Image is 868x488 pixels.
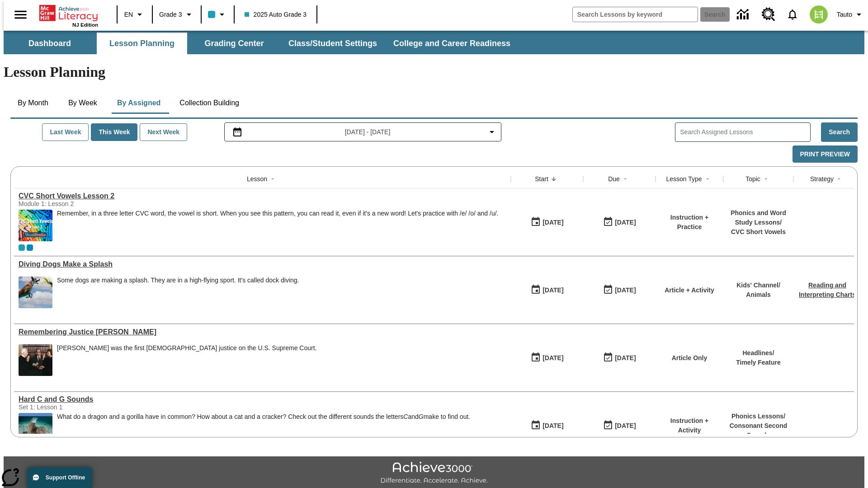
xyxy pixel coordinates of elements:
[4,31,864,54] div: SubNavbar
[57,344,316,376] div: Sandra Day O'Connor was the first female justice on the U.S. Supreme Court.
[736,348,781,358] p: Headlines /
[419,413,424,420] em: G
[542,285,563,296] div: [DATE]
[528,282,566,299] button: 09/08/25: First time the lesson was available
[728,227,789,237] p: CVC Short Vowels
[837,10,852,19] span: Tauto
[120,6,149,23] button: Language: EN, Select a language
[91,123,137,141] button: This Week
[19,192,506,200] a: CVC Short Vowels Lesson 2, Lessons
[380,462,488,485] img: Achieve3000 Differentiate Accelerate Achieve
[19,192,506,200] div: CVC Short Vowels Lesson 2
[110,92,168,114] button: By Assigned
[19,404,154,411] div: Set 1: Lesson 1
[19,260,506,268] a: Diving Dogs Make a Splash, Lessons
[57,210,498,241] div: Remember, in a three letter CVC word, the vowel is short. When you see this pattern, you can read...
[600,214,639,231] button: 09/08/25: Last day the lesson can be accessed
[672,353,708,363] p: Article Only
[702,174,713,184] button: Sort
[124,10,133,19] span: EN
[5,33,95,54] button: Dashboard
[760,174,771,184] button: Sort
[680,126,810,139] input: Search Assigned Lessons
[615,352,636,364] div: [DATE]
[821,122,858,142] button: Search
[386,33,518,54] button: College and Career Readiness
[745,174,760,183] div: Topic
[267,174,278,184] button: Sort
[660,213,719,232] p: Instruction + Practice
[39,4,98,22] a: Home
[833,6,868,23] button: Profile/Settings
[72,22,98,28] span: NJ Edition
[528,349,566,366] button: 09/08/25: First time the lesson was available
[736,290,780,300] p: Animals
[19,395,506,404] div: Hard C and G Sounds
[666,174,702,183] div: Lesson Type
[542,420,563,432] div: [DATE]
[27,244,33,251] div: OL 2025 Auto Grade 4
[57,277,299,284] div: Some dogs are making a splash. They are in a high-flying sport. It's called dock diving.
[42,123,89,141] button: Last Week
[172,92,246,114] button: Collection Building
[810,5,828,23] img: avatar image
[608,174,620,183] div: Due
[281,33,384,54] button: Class/Student Settings
[7,1,34,28] button: Open side menu
[403,413,408,420] em: C
[57,413,470,421] p: What do a dragon and a gorilla have in common? How about a cat and a cracker? Check out the diffe...
[27,467,92,488] button: Support Offline
[245,10,307,19] span: 2025 Auto Grade 3
[736,281,780,290] p: Kids' Channel /
[731,2,756,27] a: Data Center
[19,344,52,376] img: Chief Justice Warren Burger, wearing a black robe, holds up his right hand and faces Sandra Day O...
[799,282,856,298] a: Reading and Interpreting Charts
[548,174,559,184] button: Sort
[728,208,789,227] p: Phonics and Word Study Lessons /
[159,10,182,19] span: Grade 3
[19,244,25,251] div: Current Class
[156,6,198,23] button: Grade: Grade 3, Select a grade
[57,344,316,352] div: [PERSON_NAME] was the first [DEMOGRAPHIC_DATA] justice on the U.S. Supreme Court.
[528,214,566,231] button: 09/08/25: First time the lesson was available
[57,277,299,308] div: Some dogs are making a splash. They are in a high-flying sport. It's called dock diving.
[19,328,506,336] div: Remembering Justice O'Connor
[46,474,85,481] span: Support Offline
[600,417,639,434] button: 09/07/25: Last day the lesson can be accessed
[19,277,52,308] img: A dog is jumping high in the air in an attempt to grab a yellow toy with its mouth.
[535,174,548,183] div: Start
[542,217,563,228] div: [DATE]
[19,413,52,445] img: A sea cucumber lays on the floor of the ocean
[660,416,719,435] p: Instruction + Activity
[140,123,187,141] button: Next Week
[19,260,506,268] div: Diving Dogs Make a Splash
[728,412,789,421] p: Phonics Lessons /
[57,413,470,445] div: What do a dragon and a gorilla have in common? How about a cat and a cracker? Check out the diffe...
[615,285,636,296] div: [DATE]
[19,395,506,404] a: Hard C and G Sounds, Lessons
[19,210,52,241] img: CVC Short Vowels Lesson 2.
[600,282,639,299] button: 09/08/25: Last day the lesson can be accessed
[4,33,519,54] div: SubNavbar
[189,33,279,54] button: Grading Center
[600,349,639,366] button: 09/08/25: Last day the lesson can be accessed
[810,174,834,183] div: Strategy
[97,33,187,54] button: Lesson Planning
[542,352,563,364] div: [DATE]
[10,92,56,114] button: By Month
[793,145,858,163] button: Print Preview
[781,3,804,26] a: Notifications
[528,417,566,434] button: 09/07/25: First time the lesson was available
[247,174,267,183] div: Lesson
[756,2,781,27] a: Resource Center, Will open in new tab
[834,174,844,184] button: Sort
[19,200,154,207] div: Module 1: Lesson 2
[228,127,498,137] button: Select the date range menu item
[4,64,864,80] h1: Lesson Planning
